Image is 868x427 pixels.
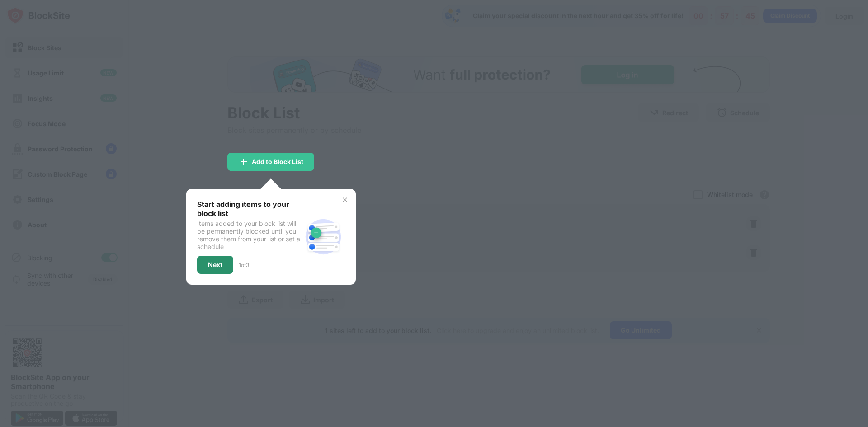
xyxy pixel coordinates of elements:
div: Start adding items to your block list [197,200,302,218]
img: block-site.svg [302,215,345,258]
div: 1 of 3 [239,262,249,268]
div: Next [208,261,222,268]
div: Items added to your block list will be permanently blocked until you remove them from your list o... [197,220,302,250]
div: Add to Block List [252,158,303,165]
img: x-button.svg [341,196,349,203]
